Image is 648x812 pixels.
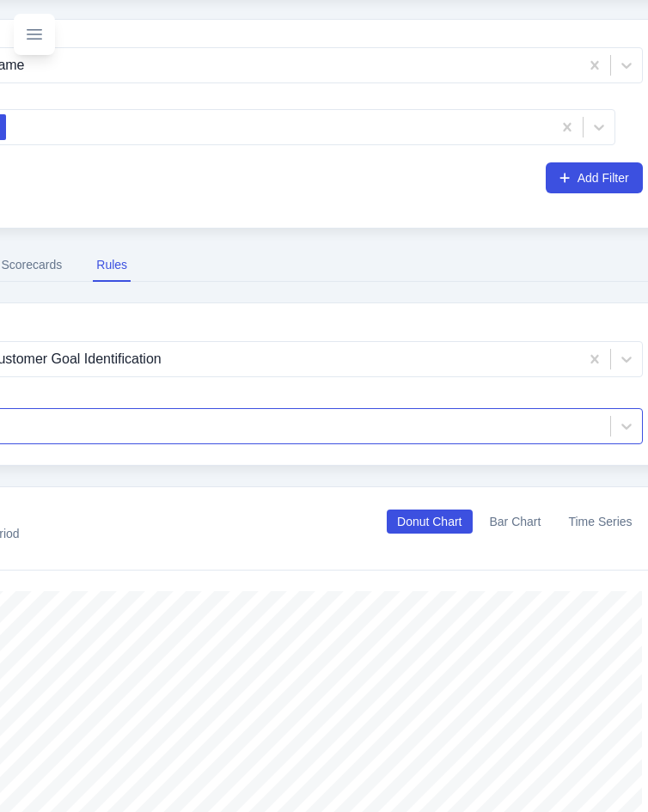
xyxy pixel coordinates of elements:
button: Toggle sidebar [14,14,55,55]
button: Rules [93,249,131,282]
button: Donut Chart [387,510,472,534]
button: Add Filter [546,162,642,193]
button: Time Series [558,510,642,534]
button: Bar Chart [480,510,552,534]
